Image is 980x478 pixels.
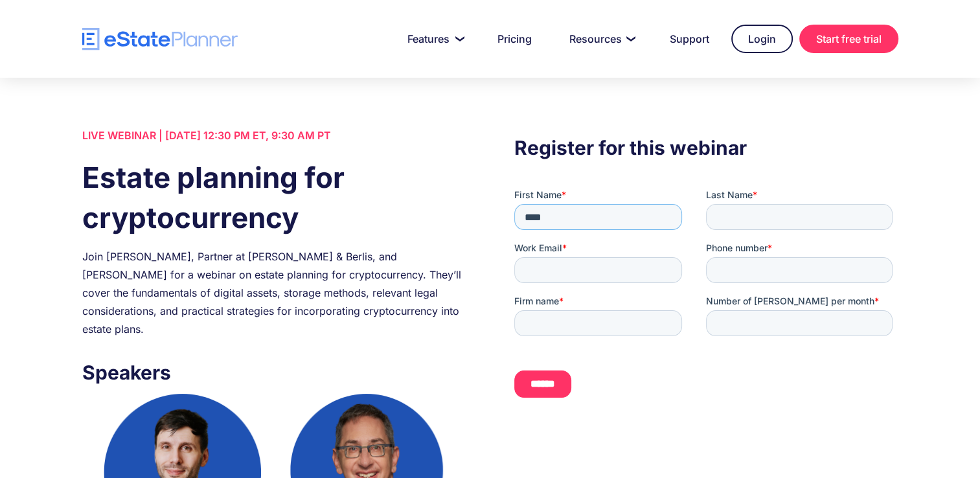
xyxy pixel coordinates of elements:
a: home [82,28,238,51]
a: Pricing [482,26,547,52]
a: Start free trial [799,25,898,53]
iframe: Form 0 [514,188,898,409]
div: LIVE WEBINAR | [DATE] 12:30 PM ET, 9:30 AM PT [82,126,466,144]
a: Resources [554,26,648,52]
a: Login [731,25,793,53]
a: Support [654,26,725,52]
a: Features [392,26,475,52]
h3: Register for this webinar [514,133,898,163]
div: Join [PERSON_NAME], Partner at [PERSON_NAME] & Berlis, and [PERSON_NAME] for a webinar on estate ... [82,247,466,338]
h3: Speakers [82,358,466,387]
h1: Estate planning for cryptocurrency [82,157,466,238]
